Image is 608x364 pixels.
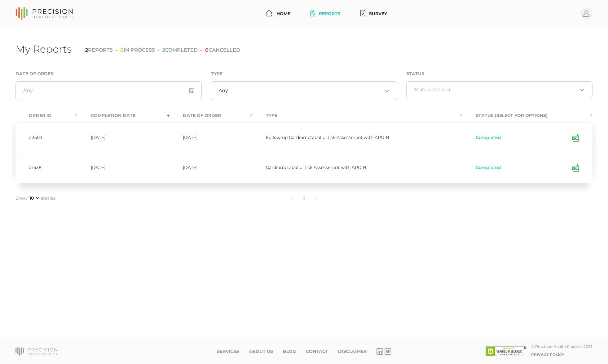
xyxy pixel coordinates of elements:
th: Type : activate to sort column ascending [253,109,462,123]
th: Date Of Order : activate to sort column ascending [170,109,253,123]
span: 2 [162,47,165,53]
label: Status [406,71,424,76]
a: Privacy Policy [531,352,564,357]
th: Completion Date : activate to sort column ascending [77,109,170,123]
div: Search for option [211,81,397,100]
span: Cardiometabolic Risk Assessment with APO B [266,165,366,170]
td: #1438 [15,153,77,183]
label: Show entries [15,195,55,201]
h1: My Reports [15,43,72,55]
label: Date of Order [15,71,54,76]
li: CANCELLED [200,47,240,53]
a: About Us [249,349,273,354]
li: COMPLETED [157,47,198,53]
span: 0 [120,47,124,53]
a: Disclaimer [338,349,367,354]
td: [DATE] [77,153,170,183]
span: Any [218,88,228,94]
span: 0 [205,47,209,53]
th: Status (Select for Options) : activate to sort column ascending [462,109,593,123]
input: Search for option [414,87,578,93]
div: © Precision Health Reports, 2025 [531,344,593,349]
input: Any [15,81,202,100]
td: [DATE] [170,153,253,183]
a: Services [217,349,239,354]
td: [DATE] [170,123,253,153]
span: 2 [85,47,88,53]
td: #3503 [15,123,77,153]
label: Type [211,71,222,76]
input: Search for option [228,88,382,94]
li: IN PROCESS [115,47,155,53]
span: Follow-up Cardiometabolic Risk Assessment with APO B [266,135,389,140]
a: Survey [358,8,390,19]
div: Search for option [406,81,593,98]
span: Completed [476,135,501,140]
img: SSL site seal - click to verify [486,346,526,356]
span: Completed [476,165,501,170]
select: Showentries [28,195,40,201]
td: [DATE] [77,123,170,153]
a: Home [263,8,293,19]
a: Reports [308,8,343,19]
li: REPORTS [85,47,113,53]
a: Blog [283,349,296,354]
th: Order ID : activate to sort column ascending [15,109,77,123]
a: Contact [306,349,328,354]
